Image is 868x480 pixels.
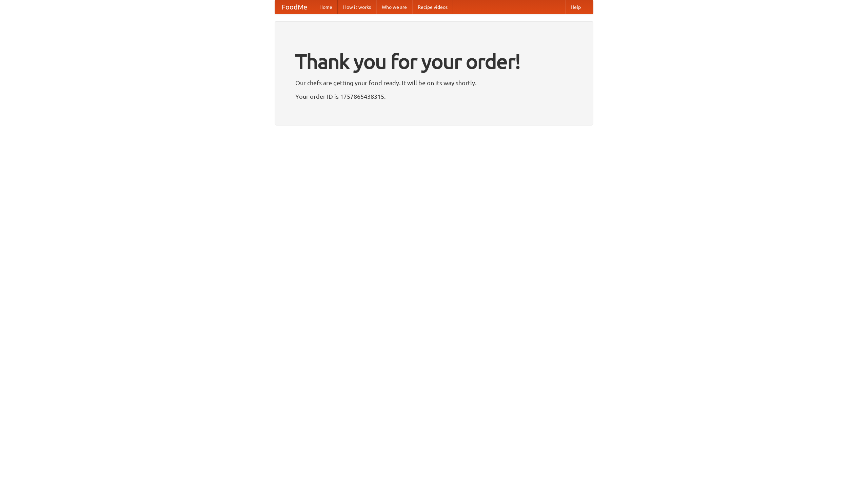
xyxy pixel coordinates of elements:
p: Our chefs are getting your food ready. It will be on its way shortly. [295,78,573,88]
a: Who we are [376,0,412,14]
a: Recipe videos [412,0,453,14]
a: Help [565,0,586,14]
a: Home [314,0,338,14]
a: How it works [338,0,376,14]
p: Your order ID is 1757865438315. [295,91,573,101]
a: FoodMe [275,0,314,14]
h1: Thank you for your order! [295,45,573,78]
